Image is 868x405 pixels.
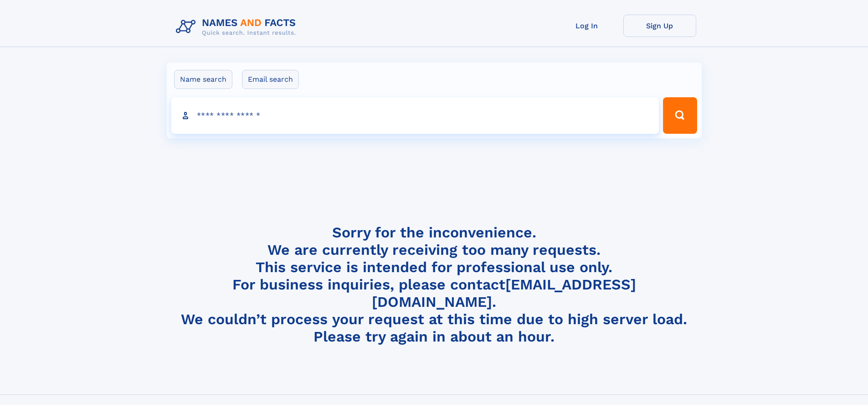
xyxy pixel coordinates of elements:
[174,70,232,89] label: Name search
[171,97,659,134] input: search input
[172,224,696,346] h4: Sorry for the inconvenience. We are currently receiving too many requests. This service is intend...
[172,15,303,39] img: Logo Names and Facts
[663,97,697,134] button: Search Button
[242,70,299,89] label: Email search
[550,15,623,37] a: Log In
[623,15,696,37] a: Sign Up
[372,276,636,310] a: [EMAIL_ADDRESS][DOMAIN_NAME]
